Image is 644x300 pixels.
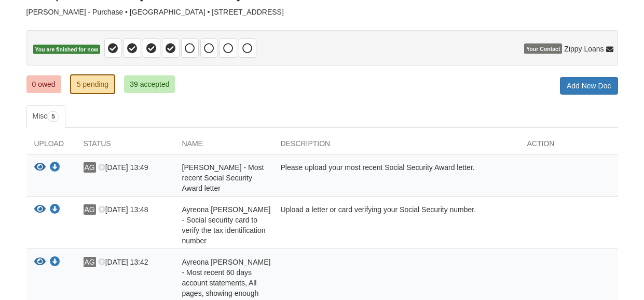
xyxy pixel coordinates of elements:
div: Description [273,138,519,154]
span: AG [84,204,96,215]
button: View Ayreona Grix - Most recent 60 days account statements, All pages, showing enough funds to co... [34,257,46,268]
span: AG [84,257,96,267]
div: Name [174,138,273,154]
a: Misc [26,105,65,128]
span: [DATE] 13:48 [98,205,148,214]
span: Zippy Loans [564,44,604,54]
span: [DATE] 13:49 [98,163,148,172]
span: AG [84,162,96,173]
a: Add New Doc [560,77,618,95]
a: Download Ayreona Grix - Social security card to verify the tax identification number [50,206,60,214]
span: You are finished for now [33,45,101,55]
button: View Ayreona Grix - Social security card to verify the tax identification number [34,204,46,215]
div: Upload [26,138,76,154]
div: Action [519,138,618,154]
span: Ayreona [PERSON_NAME] - Social security card to verify the tax identification number [182,205,271,245]
div: Upload a letter or card verifying your Social Security number. [273,204,519,246]
button: View Richard Grix - Most recent Social Security Award letter [34,162,46,173]
a: 0 owed [26,75,61,93]
a: 5 pending [70,74,116,94]
div: Status [76,138,174,154]
span: [PERSON_NAME] - Most recent Social Security Award letter [182,163,264,192]
span: 5 [47,111,59,122]
div: Please upload your most recent Social Security Award letter. [273,162,519,193]
span: Your Contact [524,44,562,54]
span: [DATE] 13:42 [98,258,148,266]
a: 39 accepted [124,75,175,93]
a: Download Ayreona Grix - Most recent 60 days account statements, All pages, showing enough funds t... [50,258,60,267]
div: [PERSON_NAME] - Purchase • [GEOGRAPHIC_DATA] • [STREET_ADDRESS] [26,8,618,17]
a: Download Richard Grix - Most recent Social Security Award letter [50,164,60,172]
